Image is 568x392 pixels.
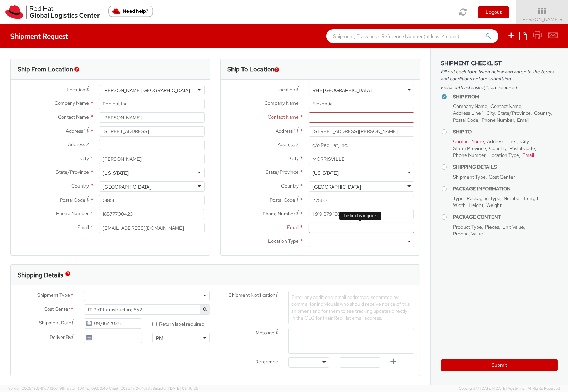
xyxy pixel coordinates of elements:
[39,319,71,326] span: Shipment Date
[453,152,485,158] span: Phone Number
[522,152,534,158] span: Email
[54,100,89,106] span: Company Name
[108,6,153,17] button: Need help?
[255,359,278,365] span: Reference
[152,320,205,328] label: Return label required
[262,211,295,217] span: Phone Number
[487,138,517,144] span: Address Line 1
[88,306,206,313] span: IT PnT Infrastructure 852
[312,170,339,177] div: [US_STATE]
[524,195,540,201] span: Length
[485,224,499,230] span: Pieces
[453,186,558,191] h4: Package Information
[276,128,295,134] span: Address 1
[489,174,515,180] span: Cost Center
[453,129,558,134] h4: Ship To
[268,114,299,120] span: Contact Name
[281,183,299,189] span: Country
[103,170,129,177] div: [US_STATE]
[80,155,89,161] span: City
[290,155,299,161] span: City
[256,330,275,336] span: Message
[441,84,558,91] span: Fields with asterisks (*) are required
[482,117,514,123] span: Phone Number
[291,294,410,321] span: Enter any additional email addresses, separated by comma, for individuals who should receive noti...
[478,6,509,18] button: Logout
[103,87,190,94] div: [PERSON_NAME][GEOGRAPHIC_DATA]
[498,110,531,116] span: State/Province
[84,304,210,315] span: IT PnT Infrastructure 852
[56,169,89,175] span: State/Province
[155,386,198,391] span: master, [DATE] 09:46:25
[453,195,464,201] span: Type
[266,169,299,175] span: State/Province
[339,212,381,220] div: The field is required
[18,66,73,73] h3: Ship From Location
[453,94,558,99] h4: Ship From
[453,103,487,109] span: Company Name
[71,183,89,189] span: Country
[18,272,63,279] h3: Shipping Details
[312,87,372,94] div: RH - [GEOGRAPHIC_DATA]
[44,305,70,313] span: Cost Center
[486,202,502,208] span: Weight
[5,5,100,19] img: rh-logistics-00dfa346123c4ec078e1.svg
[453,214,558,220] h4: Package Content
[268,238,299,244] span: Location Type
[453,117,478,123] span: Postal Code
[441,359,558,371] button: Submit
[509,145,535,151] span: Postal Code
[441,68,558,82] span: Fill out each form listed below and agree to the terms and conditions before submitting
[486,110,495,116] span: City
[64,386,108,391] span: master, [DATE] 09:50:40
[441,60,558,67] h3: Shipment Checklist
[276,87,295,93] span: Location
[68,141,89,148] span: Address 2
[489,145,506,151] span: Country
[534,110,551,116] span: Country
[520,138,529,144] span: City
[77,224,89,230] span: Email
[264,100,299,106] span: Company Name
[66,87,85,93] span: Location
[10,32,68,40] h4: Shipment Request
[156,335,163,342] div: PM
[66,128,85,134] span: Address 1
[520,16,564,22] span: [PERSON_NAME]
[453,164,558,170] h4: Shipping Details
[488,152,519,158] span: Location Type
[453,145,486,151] span: State/Province
[502,224,524,230] span: Unit Value
[229,292,276,299] span: Shipment Notification
[453,224,482,230] span: Product Type
[37,292,70,300] span: Shipment Type
[490,103,521,109] span: Contact Name
[453,174,486,180] span: Shipment Type
[56,210,89,217] span: Phone Number
[453,202,466,208] span: Width
[453,231,483,237] span: Product Value
[278,141,299,148] span: Address 2
[312,183,361,190] div: [GEOGRAPHIC_DATA]
[504,195,521,201] span: Number
[326,29,498,43] input: Shipment, Tracking or Reference Number (at least 4 chars)
[469,202,483,208] span: Height
[8,386,108,391] span: Server: 2025.19.0-91c74307f99
[270,197,295,203] span: Postal Code
[453,138,484,144] span: Contact Name
[453,110,483,116] span: Address Line 1
[559,17,564,22] span: ▼
[109,386,198,391] span: Client: 2025.18.0-71d3358
[287,224,299,230] span: Email
[103,183,151,190] div: [GEOGRAPHIC_DATA]
[152,322,157,326] input: Return label required
[517,117,529,123] span: Email
[459,386,560,391] span: Copyright © [DATE]-[DATE] Agistix Inc., All Rights Reserved
[58,114,89,120] span: Contact Name
[50,334,71,341] span: Deliver By
[60,197,85,203] span: Postal Code
[467,195,500,201] span: Packaging Type
[228,66,275,73] h3: Ship To Location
